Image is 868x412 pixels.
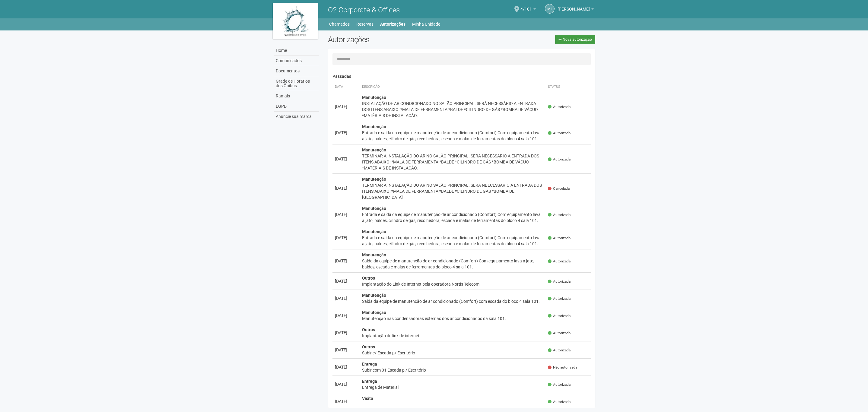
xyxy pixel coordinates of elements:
[335,278,357,284] div: [DATE]
[362,177,386,182] strong: Manutenção
[548,157,571,162] span: Autorizada
[332,74,591,79] h4: Passadas
[548,348,571,353] span: Autorizada
[362,229,386,234] strong: Manutenção
[274,91,319,101] a: Ramais
[545,82,591,92] th: Status
[362,367,543,373] div: Subir com 01 Escada p / Escritório
[335,398,357,404] div: [DATE]
[558,1,590,11] span: Marcelle Junqueiro
[362,344,375,349] strong: Outros
[362,362,377,366] strong: Entrega
[362,252,386,257] strong: Manutenção
[356,20,374,28] a: Reservas
[274,46,319,56] a: Home
[362,147,386,152] strong: Manutenção
[548,382,571,387] span: Autorizada
[329,20,350,28] a: Chamados
[548,313,571,319] span: Autorizada
[545,4,555,14] a: MJ
[362,350,543,356] div: Subir c/ Escada p/ Escritório
[520,1,532,11] span: 4/101
[335,235,357,241] div: [DATE]
[548,399,571,404] span: Autorizada
[274,66,319,76] a: Documentos
[362,401,543,407] div: Visita para orçar um painel
[362,153,543,171] div: TERMINAR A INSTALAÇÃO DO AR NO SALÃO PRINCIPAL. SERÁ NECESSÁRIO A ENTRADA DOS ITENS ABAIXO: *MALA...
[563,37,592,42] span: Nova autorização
[335,295,357,301] div: [DATE]
[335,347,357,353] div: [DATE]
[362,100,543,119] div: INSTALAÇÃO DE AR CONDICIONADO NO SALÃO PRINCIPAL. SERÁ NECESSÁRIO A ENTRADA DOS ITENS ABAIXO: *MA...
[362,298,543,304] div: Saída da equipe de manutenção de ar condicionado (Comfort) com escada do bloco 4 sala 101.
[335,185,357,191] div: [DATE]
[335,130,357,136] div: [DATE]
[548,296,571,301] span: Autorizada
[273,3,318,39] img: logo.jpg
[362,281,543,287] div: Implantação do Link de Internet pela operadora Nortis Telecom
[335,381,357,387] div: [DATE]
[362,211,543,223] div: Entrada e saída da equipe de manutenção de ar condicionado (Comfort) Com equipamento lava a jato,...
[412,20,440,28] a: Minha Unidade
[332,82,360,92] th: Data
[362,293,386,298] strong: Manutenção
[548,236,571,241] span: Autorizada
[335,156,357,162] div: [DATE]
[548,131,571,136] span: Autorizada
[362,206,386,211] strong: Manutenção
[362,333,543,339] div: Implantação de link de internet
[362,182,543,200] div: TERMINAR A INSTALAÇÃO DO AR NO SALÃO PRINCIPAL. SERÁ NBECESSÁRIO A ENTRADA DOS ITENS ABAIXO: *MAL...
[328,6,400,14] span: O2 Corporate & Offices
[274,76,319,91] a: Grade de Horários dos Ônibus
[548,186,570,191] span: Cancelada
[362,384,543,390] div: Entrega de Material
[362,258,543,270] div: Saída da equipe de manutenção de ar condicionado (Comfort) Com equipamento lava a jato, baldes, e...
[274,112,319,122] a: Anuncie sua marca
[360,82,546,92] th: Descrição
[274,56,319,66] a: Comunicados
[362,276,375,280] strong: Outros
[335,258,357,264] div: [DATE]
[380,20,405,28] a: Autorizações
[362,130,543,142] div: Entrada e saída da equipe de manutenção de ar condicionado (Comfort) Com equipamento lava a jato,...
[362,310,386,315] strong: Manutenção
[555,35,595,44] a: Nova autorização
[520,8,536,12] a: 4/101
[548,365,577,370] span: Não autorizada
[335,103,357,109] div: [DATE]
[548,279,571,284] span: Autorizada
[335,211,357,217] div: [DATE]
[335,312,357,319] div: [DATE]
[362,235,543,247] div: Entrada e saída da equipe de manutenção de ar condicionado (Comfort) Com equipamento lava a jato,...
[548,259,571,264] span: Autorizada
[328,35,457,44] h2: Autorizações
[362,379,377,384] strong: Entrega
[362,95,386,100] strong: Manutenção
[362,315,543,322] div: Manutenção nas condensadoras externas dos ar condicionados da sala 101.
[548,331,571,336] span: Autorizada
[274,101,319,112] a: LGPD
[335,364,357,370] div: [DATE]
[362,124,386,129] strong: Manutenção
[362,396,373,401] strong: Visita
[362,327,375,332] strong: Outros
[558,8,594,12] a: [PERSON_NAME]
[548,212,571,217] span: Autorizada
[335,330,357,336] div: [DATE]
[548,104,571,109] span: Autorizada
